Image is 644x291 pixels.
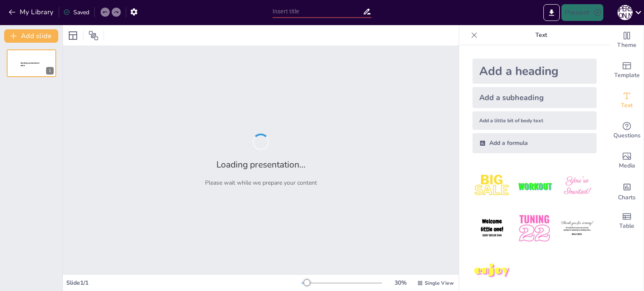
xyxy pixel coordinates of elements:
[610,55,644,85] div: Add ready made slides
[619,161,635,170] span: Media
[205,179,317,187] p: Please wait while we prepare your content
[610,85,644,116] div: Add text boxes
[473,133,597,153] div: Add a formula
[610,25,644,55] div: Change the overall theme
[618,5,633,20] div: Д [PERSON_NAME]
[613,131,641,140] span: Questions
[621,101,633,110] span: Text
[473,87,597,108] div: Add a subheading
[515,209,554,248] img: 5.jpeg
[543,4,560,21] button: Export to PowerPoint
[216,159,306,170] h2: Loading presentation...
[610,146,644,176] div: Add images, graphics, shapes or video
[88,31,99,41] span: Position
[481,25,602,45] p: Text
[619,221,634,231] span: Table
[390,279,410,287] div: 30 %
[610,116,644,146] div: Get real-time input from your audience
[473,167,512,206] img: 1.jpeg
[610,176,644,206] div: Add charts and graphs
[614,71,640,80] span: Template
[21,62,39,67] span: Sendsteps presentation editor
[46,67,54,75] div: 1
[425,280,454,286] span: Single View
[617,41,636,50] span: Theme
[561,4,603,21] button: Present
[473,111,597,130] div: Add a little bit of body text
[610,206,644,236] div: Add a table
[6,5,57,19] button: My Library
[273,5,363,18] input: Insert title
[66,279,301,287] div: Slide 1 / 1
[7,49,56,77] div: Sendsteps presentation editor1
[618,193,636,202] span: Charts
[473,252,512,291] img: 7.jpeg
[63,8,89,16] div: Saved
[618,4,633,21] button: Д [PERSON_NAME]
[66,29,80,42] div: Layout
[473,59,597,84] div: Add a heading
[473,209,512,248] img: 4.jpeg
[515,167,554,206] img: 2.jpeg
[4,29,58,43] button: Add slide
[558,209,597,248] img: 6.jpeg
[558,167,597,206] img: 3.jpeg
